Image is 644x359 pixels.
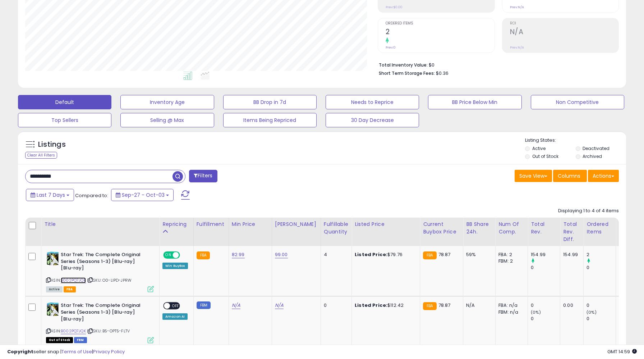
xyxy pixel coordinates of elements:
div: Fulfillable Quantity [324,221,349,236]
div: Current Buybox Price [423,221,460,236]
div: [PERSON_NAME] [275,221,318,228]
img: 51+B-R3TjGL._SL40_.jpg [46,302,59,317]
a: B002PQ7JQK [61,328,86,334]
b: Star Trek: The Complete Original Series (Seasons 1-3) [Blu-ray] [Blu-ray] [61,302,148,324]
b: Short Term Storage Fees: [379,70,435,76]
b: Total Inventory Value: [379,62,428,68]
small: Prev: $0.00 [386,5,402,9]
span: All listings currently available for purchase on Amazon [46,286,63,292]
small: Prev: N/A [510,5,524,9]
label: Out of Stock [532,153,558,159]
p: Listing States: [525,137,626,144]
small: FBA [423,251,436,259]
span: ON [164,252,173,258]
button: Actions [588,170,619,182]
div: Title [44,221,156,228]
span: | SKU: B5-OPT5-FLTV [87,328,130,334]
span: ROI [510,22,618,26]
div: Repricing [162,221,190,228]
span: OFF [170,303,181,309]
div: 0 [324,302,346,309]
div: 2 [586,251,616,258]
span: | SKU: O0-LIPD-JPRW [87,277,132,283]
a: 82.99 [232,251,245,258]
div: ASIN: [46,251,154,291]
small: Prev: N/A [510,45,524,50]
div: $79.76 [355,251,414,258]
div: Clear All Filters [25,152,57,159]
div: Fulfillment [197,221,226,228]
button: Inventory Age [120,95,214,109]
img: 51+B-R3TjGL._SL40_.jpg [46,251,59,266]
button: Default [18,95,111,109]
span: Sep-27 - Oct-03 [122,191,165,199]
div: Amazon AI [162,313,188,320]
button: BB Drop in 7d [223,95,317,109]
div: 0 [531,264,560,271]
div: FBA: 2 [498,251,522,258]
button: BB Price Below Min [428,95,521,109]
span: $0.36 [436,70,448,77]
span: Ordered Items [386,22,494,26]
div: 154.99 [563,251,578,258]
div: 0.00 [563,302,578,309]
a: Terms of Use [61,348,92,355]
div: FBM: n/a [498,309,522,315]
small: (0%) [586,309,597,315]
small: FBM [197,301,211,309]
span: Columns [558,172,580,179]
span: 2025-10-12 14:59 GMT [607,348,637,355]
span: OFF [179,252,190,258]
a: N/A [232,302,240,309]
button: Columns [553,170,587,182]
a: N/A [275,302,284,309]
span: Last 7 Days [37,191,65,199]
button: Save View [515,170,552,182]
div: BB Share 24h. [466,221,492,236]
span: Compared to: [75,192,108,199]
span: 78.87 [438,302,451,309]
label: Active [532,145,546,151]
h2: 2 [386,28,494,37]
b: Listed Price: [355,302,387,309]
button: Needs to Reprice [326,95,419,109]
div: N/A [466,302,490,309]
div: Min Price [232,221,269,228]
a: Privacy Policy [93,348,125,355]
strong: Copyright [7,348,33,355]
div: 0 [586,315,616,322]
span: All listings that are currently out of stock and unavailable for purchase on Amazon [46,337,73,343]
small: (0%) [531,309,541,315]
span: 78.87 [438,251,451,258]
div: 0 [531,315,560,322]
div: Win BuyBox [162,263,188,269]
div: Num of Comp. [498,221,525,236]
div: 0 [586,302,616,309]
div: Total Rev. [531,221,557,236]
small: FBA [197,251,210,259]
small: FBA [423,302,436,310]
div: Displaying 1 to 4 of 4 items [558,208,619,214]
button: Top Sellers [18,113,111,127]
button: 30 Day Decrease [326,113,419,127]
div: 154.99 [531,251,560,258]
button: Filters [189,170,217,182]
div: FBM: 2 [498,258,522,264]
div: Listed Price [355,221,417,228]
div: 0 [531,302,560,309]
b: Listed Price: [355,251,387,258]
a: 99.00 [275,251,288,258]
div: 59% [466,251,490,258]
div: FBA: n/a [498,302,522,309]
h2: N/A [510,28,618,37]
span: FBA [64,286,76,292]
div: 4 [324,251,346,258]
small: Prev: 0 [386,45,396,50]
div: 0 [586,264,616,271]
button: Sep-27 - Oct-03 [111,189,174,201]
button: Items Being Repriced [223,113,317,127]
label: Archived [583,153,602,159]
b: Star Trek: The Complete Original Series (Seasons 1-3) [Blu-ray] [Blu-ray] [61,251,148,273]
button: Non Competitive [531,95,624,109]
li: $0 [379,60,613,69]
